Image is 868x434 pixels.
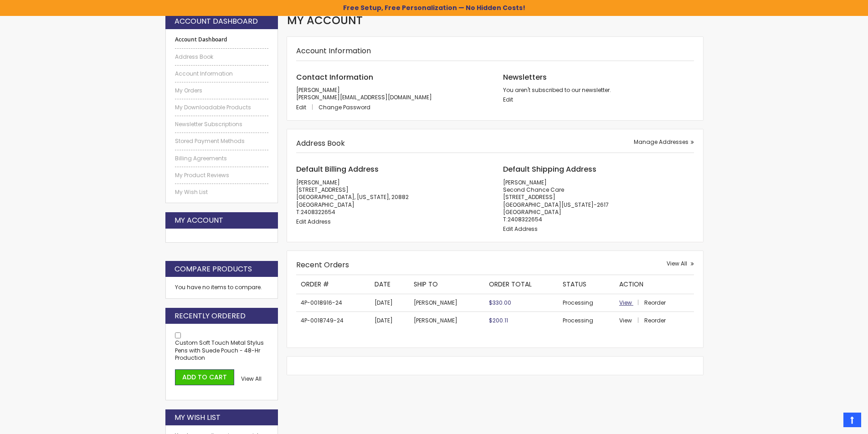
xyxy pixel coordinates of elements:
[489,317,508,324] span: $200.11
[484,275,558,294] th: Order Total
[175,311,246,321] strong: Recently Ordered
[667,260,694,267] a: View All
[175,413,221,423] strong: My Wish List
[619,299,632,306] span: View
[503,87,694,94] p: You aren't subscribed to our newsletter.
[175,189,269,196] a: My Wish List
[296,294,370,311] td: 4P-0018916-24
[558,275,615,294] th: Status
[175,172,269,179] a: My Product Reviews
[296,72,373,82] span: Contact Information
[175,36,269,43] strong: Account Dashboard
[175,53,269,61] a: Address Book
[409,275,484,294] th: Ship To
[175,339,264,361] a: Custom Soft Touch Metal Stylus Pens with Suede Pouch - 48-Hr Production
[503,225,538,233] a: Edit Address
[558,294,615,311] td: Processing
[301,208,335,216] a: 2408322654
[241,375,262,383] span: View All
[175,138,269,145] a: Stored Payment Methods
[296,87,487,101] p: [PERSON_NAME] [PERSON_NAME][EMAIL_ADDRESS][DOMAIN_NAME]
[619,317,632,324] span: View
[409,312,484,330] td: [PERSON_NAME]
[296,179,487,216] address: [PERSON_NAME] [STREET_ADDRESS] [GEOGRAPHIC_DATA], [US_STATE], 20882 [GEOGRAPHIC_DATA] T:
[370,294,409,311] td: [DATE]
[296,138,345,148] strong: Address Book
[296,260,349,270] strong: Recent Orders
[489,299,511,306] span: $330.00
[175,369,234,385] button: Add to Cart
[508,215,542,223] a: 2408322654
[296,312,370,330] td: 4P-0018749-24
[667,260,687,267] span: View All
[644,317,666,324] a: Reorder
[175,87,269,94] a: My Orders
[503,164,596,174] span: Default Shipping Address
[370,312,409,330] td: [DATE]
[296,46,371,56] strong: Account Information
[296,103,317,111] a: Edit
[296,275,370,294] th: Order #
[370,275,409,294] th: Date
[241,375,262,383] a: View All
[644,299,666,306] a: Reorder
[175,16,258,26] strong: Account Dashboard
[175,104,269,111] a: My Downloadable Products
[634,138,694,146] a: Manage Addresses
[619,317,643,324] a: View
[175,155,269,162] a: Billing Agreements
[503,179,694,223] address: [PERSON_NAME] Second Chance Care [STREET_ADDRESS] [GEOGRAPHIC_DATA][US_STATE]-2617 [GEOGRAPHIC_DA...
[503,96,513,103] a: Edit
[182,373,227,382] span: Add to Cart
[615,275,694,294] th: Action
[619,299,643,306] a: View
[296,218,331,225] a: Edit Address
[634,138,688,146] span: Manage Addresses
[793,409,868,434] iframe: Google Customer Reviews
[175,121,269,128] a: Newsletter Subscriptions
[409,294,484,311] td: [PERSON_NAME]
[165,277,278,298] div: You have no items to compare.
[503,72,547,82] span: Newsletters
[175,215,223,225] strong: My Account
[558,312,615,330] td: Processing
[296,164,379,174] span: Default Billing Address
[175,70,269,77] a: Account Information
[318,103,370,111] a: Change Password
[287,13,363,28] span: My Account
[296,103,306,111] span: Edit
[175,264,252,274] strong: Compare Products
